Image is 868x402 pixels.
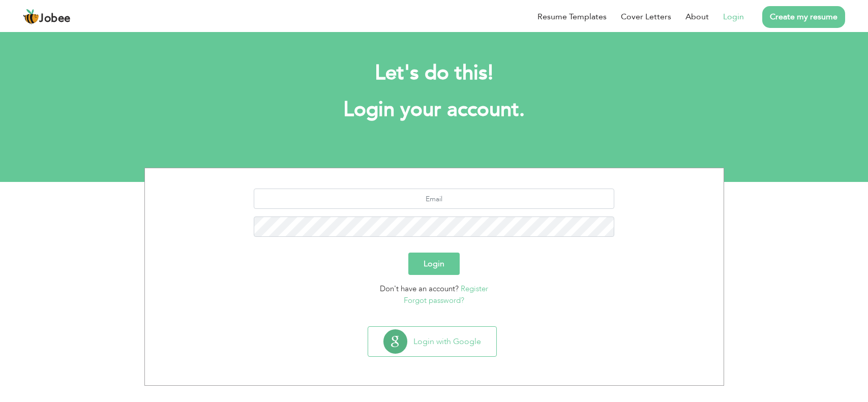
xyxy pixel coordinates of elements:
h2: Let's do this! [160,60,709,86]
a: Jobee [23,9,71,25]
img: jobee.io [23,9,39,25]
a: Register [461,284,488,294]
a: Forgot password? [404,295,464,305]
button: Login with Google [368,327,496,356]
span: Jobee [39,13,71,24]
input: Email [254,189,614,209]
a: Login [723,11,744,23]
h1: Login your account. [160,97,709,123]
a: Create my resume [762,6,845,28]
a: Resume Templates [537,11,607,23]
span: Don't have an account? [380,284,459,294]
button: Login [408,253,460,275]
a: About [685,11,709,23]
a: Cover Letters [621,11,671,23]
